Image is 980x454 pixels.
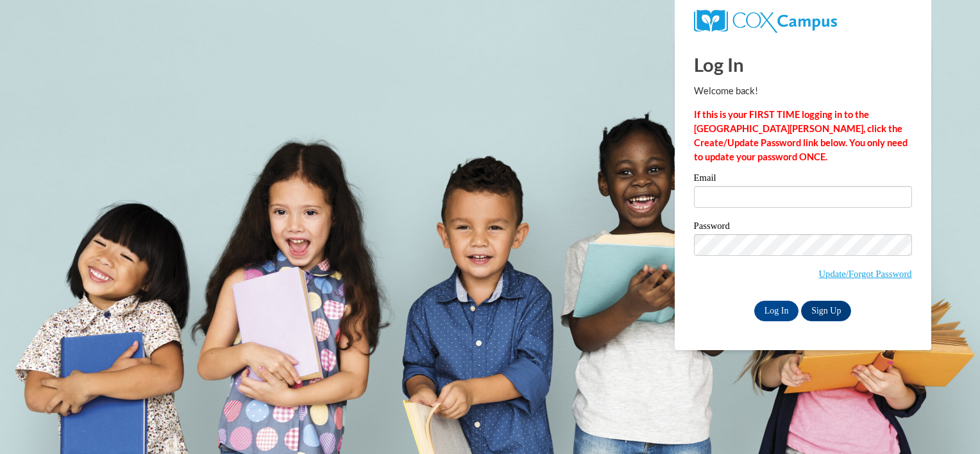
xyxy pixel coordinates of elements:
[694,10,837,33] img: COX Campus
[801,301,851,321] a: Sign Up
[819,269,912,279] a: Update/Forgot Password
[694,221,912,234] label: Password
[694,84,912,98] p: Welcome back!
[754,301,799,321] input: Log In
[694,51,912,78] h1: Log In
[694,15,837,26] a: COX Campus
[694,173,912,186] label: Email
[694,109,908,162] strong: If this is your FIRST TIME logging in to the [GEOGRAPHIC_DATA][PERSON_NAME], click the Create/Upd...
